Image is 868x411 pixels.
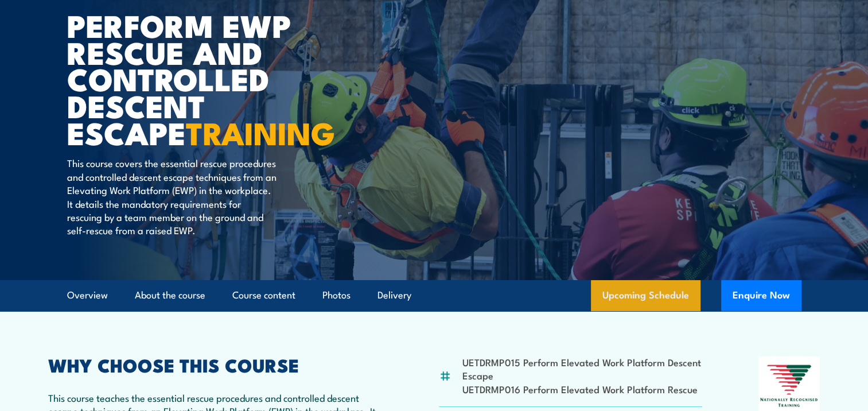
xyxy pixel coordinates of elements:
[721,280,801,311] button: Enquire Now
[591,280,700,311] a: Upcoming Schedule
[186,108,335,156] strong: TRAINING
[135,280,205,311] a: About the course
[462,355,703,382] li: UETDRMP015 Perform Elevated Work Platform Descent Escape
[377,280,411,311] a: Delivery
[67,156,277,236] p: This course covers the essential rescue procedures and controlled descent escape techniques from ...
[232,280,295,311] a: Course content
[67,11,351,146] h1: Perform EWP Rescue and Controlled Descent Escape
[462,382,703,396] li: UETDRMP016 Perform Elevated Work Platform Rescue
[67,280,108,311] a: Overview
[322,280,351,311] a: Photos
[48,356,383,373] h2: WHY CHOOSE THIS COURSE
